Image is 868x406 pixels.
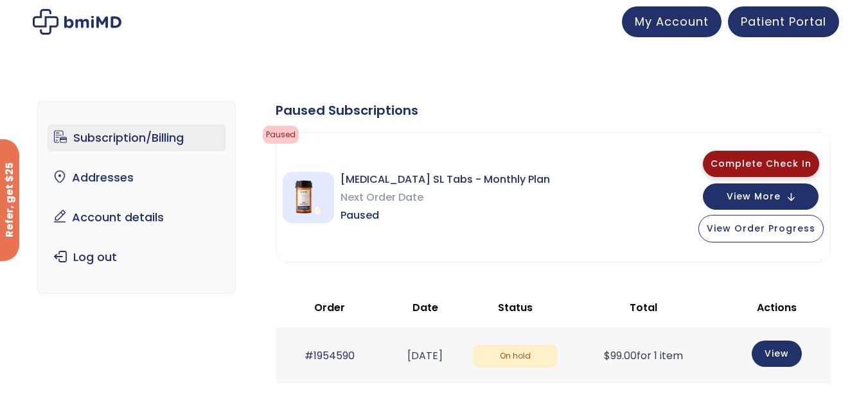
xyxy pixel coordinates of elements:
[630,300,657,315] span: Total
[741,13,826,30] span: Patient Portal
[48,164,226,191] a: Addresses
[283,172,334,223] img: Sermorelin SL Tabs - Monthly Plan
[37,101,236,294] nav: Account pages
[757,300,797,315] span: Actions
[604,348,637,363] span: 99.00
[341,207,550,224] span: Paused
[698,215,824,242] button: View Order Progress
[341,189,550,207] span: Next Order Date
[498,300,533,315] span: Status
[728,6,839,37] a: Patient Portal
[703,183,819,210] button: View More
[48,204,226,231] a: Account details
[341,171,550,189] span: [MEDICAL_DATA] SL Tabs - Monthly Plan
[48,124,226,151] a: Subscription/Billing
[711,157,811,170] span: Complete Check In
[564,328,722,384] td: for 1 item
[305,348,355,363] a: #1954590
[263,126,299,144] span: Paused
[752,341,802,367] a: View
[727,192,781,201] span: View More
[314,300,345,315] span: Order
[635,13,709,30] span: My Account
[412,300,438,315] span: Date
[48,244,226,271] a: Log out
[473,344,558,368] span: On hold
[604,348,610,363] span: $
[407,348,443,363] time: [DATE]
[707,222,815,235] span: View Order Progress
[622,6,722,37] a: My Account
[703,151,819,177] button: Complete Check In
[276,101,831,119] div: Paused Subscriptions
[33,9,121,35] img: My account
